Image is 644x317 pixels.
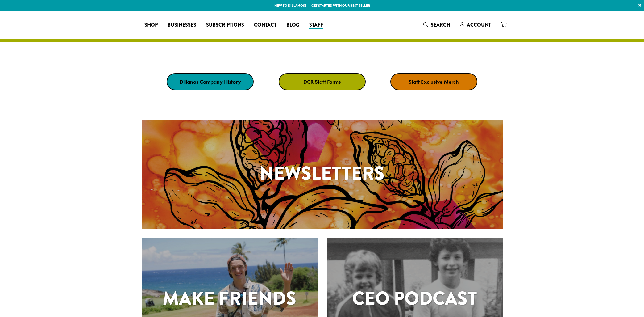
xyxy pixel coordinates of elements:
[180,78,241,85] strong: Dillanos Company History
[254,21,276,29] span: Contact
[309,21,323,29] span: Staff
[286,21,299,29] span: Blog
[327,285,503,312] h1: CEO Podcast
[431,21,450,28] span: Search
[142,159,503,187] h1: Newsletters
[467,21,491,28] span: Account
[206,21,244,29] span: Subscriptions
[418,20,455,30] a: Search
[304,20,328,30] a: Staff
[167,73,254,90] a: Dillanos Company History
[168,21,196,29] span: Businesses
[303,78,341,85] strong: DCR Staff Forms
[311,3,370,8] a: Get started with our best seller
[139,20,163,30] a: Shop
[409,78,459,85] strong: Staff Exclusive Merch
[279,73,366,90] a: DCR Staff Forms
[390,73,477,90] a: Staff Exclusive Merch
[142,120,503,229] a: Newsletters
[144,21,158,29] span: Shop
[142,285,318,312] h1: Make Friends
